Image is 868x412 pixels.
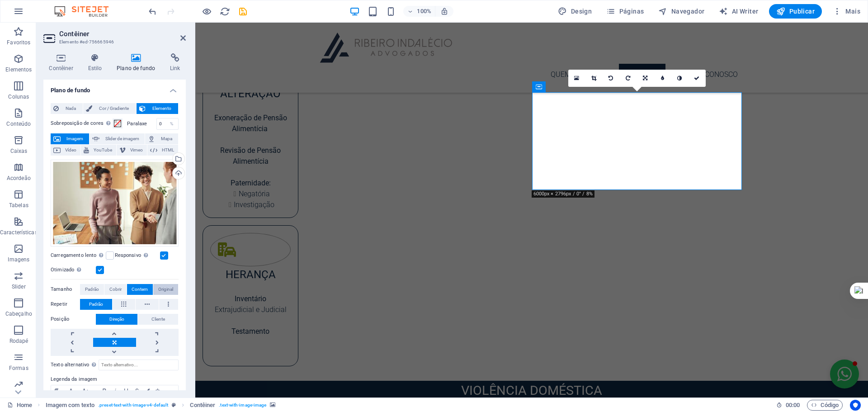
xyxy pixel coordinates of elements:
[51,145,80,156] button: Vídeo
[148,103,175,114] span: Elemento
[440,7,448,15] i: Ao redimensionar, ajusta automaticamente o nível de zoom para caber no dispositivo escolhido.
[111,53,165,72] h4: Plano de fundo
[102,133,142,144] span: Slider de imagem
[151,314,165,325] span: Cliente
[85,284,99,295] span: Padrão
[43,53,82,72] h4: Contêiner
[5,310,32,317] p: Cabeçalho
[715,4,762,19] button: AI Writer
[776,7,815,16] span: Publicar
[606,7,644,16] span: Páginas
[127,121,156,126] label: Paralaxe
[81,145,116,156] button: YouTube
[46,400,95,411] span: Clique para selecionar. Clique duas vezes para editar
[558,7,592,16] span: Design
[51,133,89,144] button: Imagem
[152,385,162,396] button: Icons
[635,337,664,366] button: Open chat window
[138,314,178,325] button: Cliente
[92,145,113,156] span: YouTube
[83,103,136,114] button: Cor / Gradiente
[7,39,30,46] p: Favoritos
[117,145,147,156] button: Vimeo
[51,160,179,246] div: business-colleagues-in-an-office-shaking-hands-and-smiling-showcasing-teamwork-and-collaboration-...
[190,400,215,411] span: Clique para selecionar. Clique duas vezes para editar
[61,103,80,114] span: Nada
[654,70,671,87] a: Borrão
[109,284,122,295] span: Cobrir
[671,70,689,87] a: Escala de cinza
[95,103,133,114] span: Cor / Gradiente
[90,133,145,144] button: Slider de imagem
[59,38,168,46] h3: Elemento #ed-756665946
[153,284,178,295] button: Original
[82,53,111,72] h4: Estilo
[850,400,861,411] button: Usercentrics
[603,4,647,19] button: Páginas
[51,103,83,114] button: Nada
[99,385,110,396] button: Bold (Ctrl+B)
[220,6,230,17] i: Recarregar página
[9,202,28,209] p: Tabelas
[7,175,31,182] p: Acordeão
[137,103,178,114] button: Elemento
[46,400,276,411] nav: breadcrumb
[165,118,178,129] div: %
[51,314,96,325] label: Posição
[201,6,212,17] button: Clique aqui para sair do modo de visualização e continuar editando
[238,6,248,17] i: Salvar (Ctrl+S)
[96,314,137,325] button: Direção
[51,284,80,295] label: Tamanho
[637,70,654,87] a: Mudar orientação
[12,283,26,290] p: Slider
[121,385,132,396] button: Underline (Ctrl+U)
[147,6,158,17] i: Desfazer: change_background_size (Ctrl+Z)
[658,7,704,16] span: Navegador
[80,299,112,310] button: Padrão
[51,118,113,129] label: Sobreposição de cores
[142,385,152,396] button: Colors
[66,385,80,396] button: Font Family
[63,133,86,144] span: Imagem
[98,400,168,411] span: . preset-text-with-image-v4-default
[132,284,148,295] span: Contem
[719,7,758,16] span: AI Writer
[63,145,78,156] span: Vídeo
[80,385,94,396] button: Font Size
[104,284,127,295] button: Cobrir
[110,385,121,396] button: Italic (Ctrl+I)
[109,314,124,325] span: Direção
[51,385,66,396] button: Paragraph Format
[655,4,708,19] button: Navegador
[8,256,29,263] p: Imagens
[403,6,435,17] button: 100%
[554,4,595,19] div: Design (Ctrl+Alt+Y)
[792,402,793,408] span: :
[9,337,28,345] p: Rodapé
[10,147,28,155] p: Caixas
[9,365,28,372] p: Formas
[115,250,160,261] label: Responsivo
[769,4,822,19] button: Publicar
[585,70,603,87] a: Modo de recorte
[219,6,230,17] button: reload
[270,403,275,407] i: Este elemento contém um plano de fundo
[59,30,186,38] h2: Contêiner
[158,133,175,144] span: Mapa
[158,284,173,295] span: Original
[132,385,142,396] button: Strikethrough
[51,250,106,261] label: Carregamento lento
[807,400,843,411] button: Código
[43,80,186,96] h4: Plano de fundo
[51,374,179,385] label: Legenda da imagem
[6,120,31,128] p: Conteúdo
[51,360,99,370] label: Texto alternativo
[8,93,29,100] p: Colunas
[165,53,186,72] h4: Link
[219,400,266,411] span: . text-with-image-image
[145,133,178,144] button: Mapa
[172,403,176,407] i: Este elemento é uma predefinição personalizável
[89,299,103,310] span: Padrão
[5,66,32,73] p: Elementos
[776,400,800,411] h6: Tempo de sessão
